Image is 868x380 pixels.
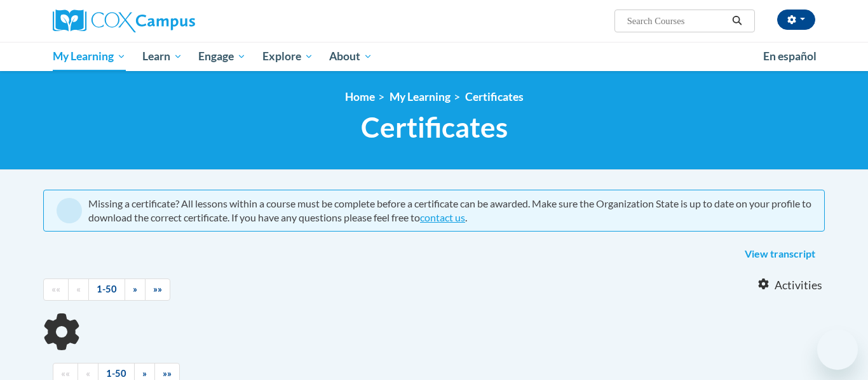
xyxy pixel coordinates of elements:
a: Engage [190,42,254,71]
span: « [76,284,81,294]
a: 1-50 [88,278,125,301]
span: Certificates [361,110,508,144]
a: En español [755,43,825,70]
span: «« [51,284,60,294]
a: My Learning [390,90,451,103]
span: » [133,284,137,294]
a: Certificates [465,90,524,103]
span: Activities [775,278,822,292]
span: «« [61,368,70,379]
span: « [86,368,90,379]
span: » [142,368,147,379]
a: Previous [68,278,89,301]
span: Explore [262,49,313,64]
a: Next [125,278,146,301]
span: About [329,49,372,64]
span: Engage [198,49,246,64]
a: View transcript [735,244,825,265]
a: Learn [134,42,191,71]
a: contact us [420,211,465,223]
a: Begining [43,278,69,301]
div: Missing a certificate? All lessons within a course must be complete before a certificate can be a... [88,197,811,225]
span: »» [153,284,162,294]
iframe: Button to launch messaging window [817,329,858,370]
button: Account Settings [777,10,815,30]
span: En español [763,49,817,63]
span: »» [163,368,172,379]
a: Cox Campus [53,10,294,32]
span: Learn [142,49,182,64]
div: Main menu [34,42,834,71]
a: Explore [254,42,322,71]
a: About [322,42,381,71]
a: End [145,278,170,301]
button: Search [728,13,747,29]
a: Home [345,90,375,103]
input: Search Courses [626,13,728,29]
a: My Learning [44,42,134,71]
img: Cox Campus [53,10,195,32]
span: My Learning [53,49,126,64]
